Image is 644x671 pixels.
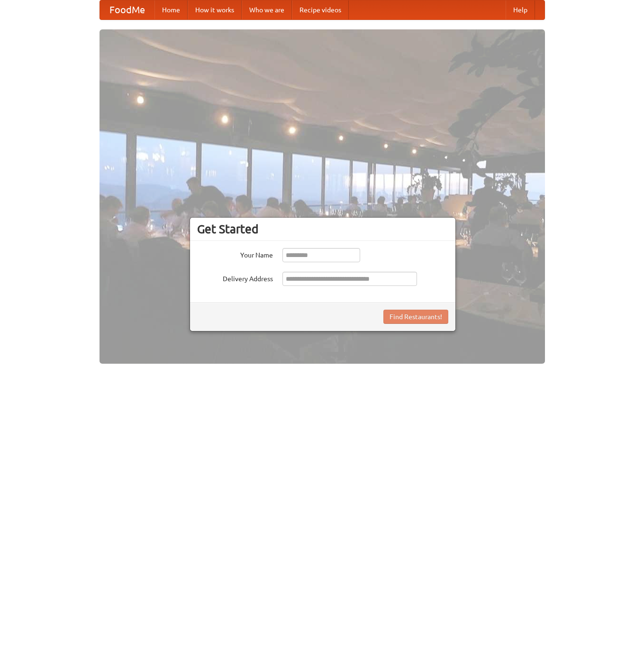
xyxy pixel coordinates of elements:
[506,0,535,19] a: Help
[100,0,154,19] a: FoodMe
[197,222,448,236] h3: Get Started
[383,310,448,324] button: Find Restaurants!
[197,248,273,260] label: Your Name
[292,0,349,19] a: Recipe videos
[154,0,188,19] a: Home
[242,0,292,19] a: Who we are
[188,0,242,19] a: How it works
[197,272,273,284] label: Delivery Address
